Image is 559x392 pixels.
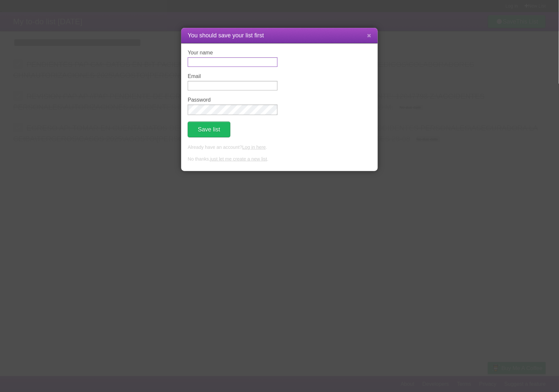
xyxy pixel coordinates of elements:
[188,73,278,79] label: Email
[242,145,266,150] a: Log in here
[210,156,267,162] a: just let me create a new list
[188,122,230,137] button: Save list
[188,144,371,151] p: Already have an account? .
[188,50,278,56] label: Your name
[188,97,278,103] label: Password
[188,31,371,40] h1: You should save your list first
[188,156,371,163] p: No thanks, .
